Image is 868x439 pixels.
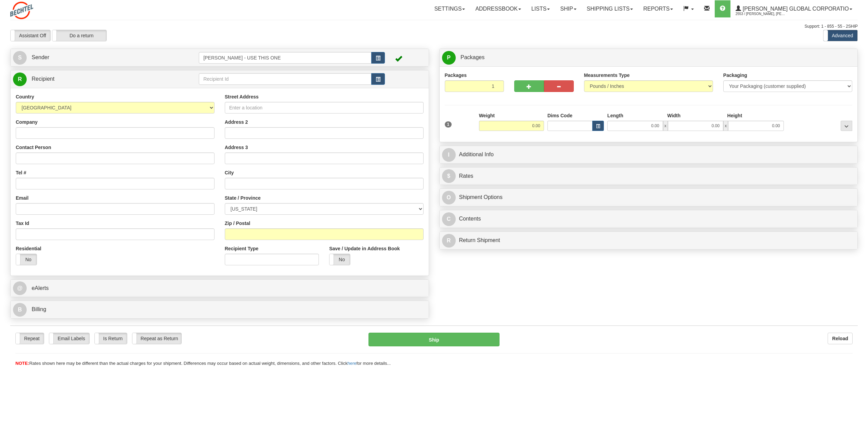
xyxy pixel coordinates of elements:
span: @ [13,281,27,295]
label: Weight [479,112,495,119]
a: @ eAlerts [13,281,426,295]
label: Do a return [52,30,106,41]
span: $ [442,169,456,183]
span: 1 [445,121,452,128]
img: logo2553.jpg [10,2,33,19]
label: No [16,254,37,265]
a: B Billing [13,303,426,317]
a: P Packages [442,51,855,65]
label: Tax Id [16,220,29,227]
label: Tel # [16,169,26,176]
label: Repeat [16,333,44,344]
a: IAdditional Info [442,148,855,162]
a: Addressbook [470,0,526,17]
label: Dims Code [547,112,572,119]
span: S [13,51,27,65]
button: Reload [828,333,853,344]
span: NOTE: [15,361,29,366]
span: Billing [31,306,46,312]
input: Sender Id [199,52,371,64]
label: Repeat as Return [132,333,181,344]
input: Recipient Id [199,73,371,85]
span: C [442,212,456,226]
label: Address 2 [225,119,248,125]
a: CContents [442,212,855,226]
span: [PERSON_NAME] Global Corporatio [741,6,849,12]
a: Lists [526,0,555,17]
span: x [723,121,728,131]
label: Recipient Type [225,245,259,252]
label: Email Labels [49,333,89,344]
span: x [663,121,668,131]
span: eAlerts [31,285,49,291]
label: Measurements Type [584,72,630,79]
span: R [13,72,27,86]
label: Packaging [723,72,747,79]
a: Reports [638,0,678,17]
label: City [225,169,234,176]
iframe: chat widget [852,185,867,254]
label: Length [607,112,623,119]
button: Ship [368,333,500,346]
a: RReturn Shipment [442,234,855,248]
label: Packages [445,72,467,79]
span: R [442,234,456,248]
input: Enter a location [225,102,424,114]
label: Contact Person [16,144,51,151]
a: [PERSON_NAME] Global Corporatio 2553 / [PERSON_NAME], [PERSON_NAME] [730,0,857,17]
label: Street Address [225,93,259,100]
span: P [442,51,456,65]
span: Sender [31,54,49,60]
label: Is Return [95,333,127,344]
a: Shipping lists [582,0,638,17]
label: Width [667,112,681,119]
label: Residential [16,245,41,252]
a: here [348,361,357,366]
label: Company [16,119,38,125]
label: Zip / Postal [225,220,250,227]
label: Email [16,195,28,201]
a: Settings [429,0,470,17]
span: Recipient [31,76,54,82]
a: R Recipient [13,72,178,86]
span: I [442,148,456,162]
label: Address 3 [225,144,248,151]
label: Height [727,112,742,119]
label: Country [16,93,34,100]
div: Support: 1 - 855 - 55 - 2SHIP [10,24,858,29]
div: ... [841,121,852,131]
b: Reload [832,336,848,341]
a: Ship [555,0,581,17]
label: No [329,254,350,265]
label: State / Province [225,195,261,201]
a: S Sender [13,51,199,65]
span: O [442,191,456,204]
span: 2553 / [PERSON_NAME], [PERSON_NAME] [736,11,787,17]
div: Rates shown here may be different than the actual charges for your shipment. Differences may occu... [10,360,858,367]
a: OShipment Options [442,190,855,204]
a: $Rates [442,169,855,183]
label: Assistant Off [11,30,50,41]
span: Packages [461,54,484,60]
span: B [13,303,27,317]
label: Advanced [824,30,857,41]
label: Save / Update in Address Book [329,245,400,252]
